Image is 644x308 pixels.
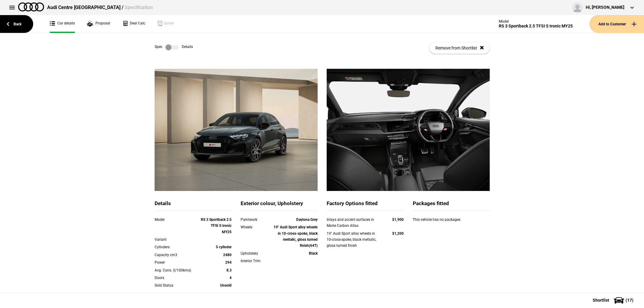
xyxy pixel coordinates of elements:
div: Cylinders [155,244,201,250]
div: RS 3 Sportback 2.5 TFSI S tronic MY25 [499,24,573,29]
strong: RS 3 Sportback 2.5 TFSI S tronic MY25 [201,218,232,234]
div: Audi Centre [GEOGRAPHIC_DATA] / [47,4,153,11]
span: ( 17 ) [626,298,633,302]
div: Doors [155,275,201,281]
div: Details [155,200,232,211]
span: Specification [125,5,153,10]
button: Add to Customer [589,15,644,33]
div: Packages fitted [413,200,490,211]
div: Hi, [PERSON_NAME] [586,5,624,11]
strong: 5 cylinder [216,245,232,249]
div: Sold Status [155,282,201,288]
div: This vehicle has no packages [413,217,490,229]
div: Exterior colour, Upholstery [241,200,318,211]
div: Capacity cm3 [155,252,201,258]
span: Shortlist [593,298,609,302]
strong: $1,200 [392,231,404,236]
strong: 8.3 [226,268,232,272]
strong: Black [309,251,318,256]
div: Inlays and accent surfaces in Matte Carbon Atlas [327,217,381,229]
a: Deal Calc [122,15,145,33]
strong: $1,900 [392,218,404,222]
strong: 4 [229,276,232,280]
img: audi.png [18,2,44,11]
div: Variant [155,237,201,243]
strong: 294 [225,260,232,265]
div: Paintwork [241,217,271,223]
strong: 2480 [223,253,232,257]
strong: Unsold [220,283,232,287]
div: Model [155,217,201,223]
div: Spec Details [155,44,193,50]
button: Shortlist(17) [584,293,644,308]
div: 19" Audi Sport alloy wheels in 10-cross-spoke, black mettalic, gloss turned finish [327,230,381,249]
strong: 19" Audi Sport alloy wheels in 10-cross-spoke, black mettalic, gloss turned finish(64T) [274,225,318,248]
div: Power [155,259,201,265]
div: Model [499,19,573,24]
a: Proposal [87,15,110,33]
div: Upholstery [241,250,271,256]
div: Factory Options fitted [327,200,404,211]
a: Car details [50,15,75,33]
button: Remove from Shortlist [429,42,490,54]
strong: Daytona Grey [296,218,318,222]
div: Wheels [241,224,271,230]
div: Interior Trim [241,258,271,264]
div: Avg. Cons. (l/100kms) [155,267,201,273]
